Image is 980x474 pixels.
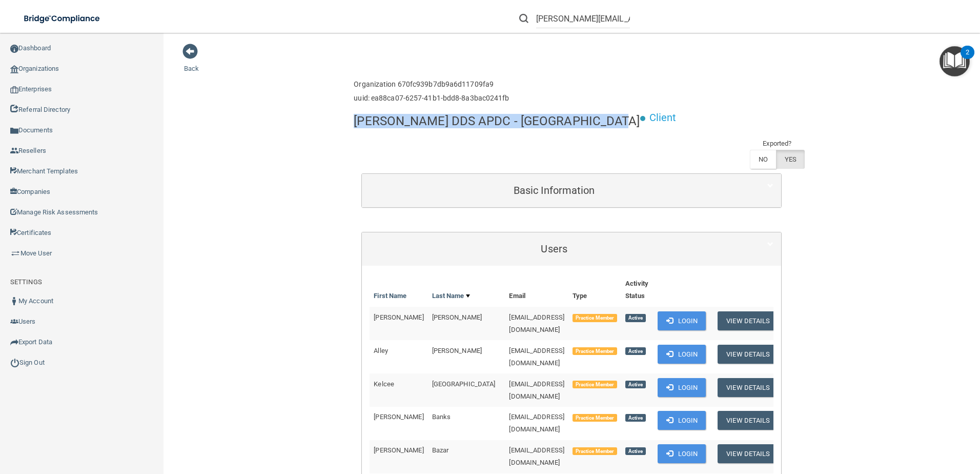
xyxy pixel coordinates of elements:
[509,347,564,367] span: [EMAIL_ADDRESS][DOMAIN_NAME]
[940,46,970,76] button: Open Resource Center, 2 new notifications
[374,446,423,454] span: [PERSON_NAME]
[658,411,706,430] button: Login
[573,314,617,322] span: Practice Member
[658,311,706,330] button: Login
[184,52,199,72] a: Back
[625,347,646,355] span: Active
[374,380,394,388] span: Kelcee
[370,243,739,254] h5: Users
[718,311,778,330] button: View Details
[718,444,778,463] button: View Details
[432,413,451,421] span: Banks
[15,8,110,29] img: bridge_compliance_login_screen.278c3ca4.svg
[573,347,617,355] span: Practice Member
[509,413,564,433] span: [EMAIL_ADDRESS][DOMAIN_NAME]
[658,345,706,364] button: Login
[354,114,640,128] h4: [PERSON_NAME] DDS APDC - [GEOGRAPHIC_DATA]
[718,378,778,397] button: View Details
[658,444,706,463] button: Login
[374,347,388,354] span: Alley
[432,347,482,354] span: [PERSON_NAME]
[573,447,617,456] span: Practice Member
[625,414,646,422] span: Active
[432,446,449,454] span: Bazar
[750,137,805,150] td: Exported?
[10,297,18,305] img: ic_user_dark.df1a06c3.png
[10,86,18,93] img: enterprise.0d942306.png
[374,413,423,421] span: [PERSON_NAME]
[10,276,42,288] label: SETTINGS
[370,179,773,202] a: Basic Information
[374,313,423,321] span: [PERSON_NAME]
[509,380,564,400] span: [EMAIL_ADDRESS][DOMAIN_NAME]
[625,381,646,389] span: Active
[750,150,776,169] label: NO
[354,81,509,88] h6: Organization 670fc939b7db9a6d11709fa9
[536,9,630,28] input: Search
[621,273,654,307] th: Activity Status
[10,65,18,73] img: organization-icon.f8decf85.png
[509,313,564,333] span: [EMAIL_ADDRESS][DOMAIN_NAME]
[432,380,496,388] span: [GEOGRAPHIC_DATA]
[509,446,564,466] span: [EMAIL_ADDRESS][DOMAIN_NAME]
[354,94,509,102] h6: uuid: ea88ca07-6257-41b1-bdd8-8a3bac0241fb
[573,381,617,389] span: Practice Member
[718,345,778,364] button: View Details
[649,108,677,127] p: Client
[519,14,528,23] img: ic-search.3b580494.png
[432,290,470,302] a: Last Name
[432,313,482,321] span: [PERSON_NAME]
[10,358,19,367] img: ic_power_dark.7ecde6b1.png
[370,185,739,196] h5: Basic Information
[374,290,406,302] a: First Name
[803,401,968,442] iframe: Drift Widget Chat Controller
[10,318,18,326] img: icon-users.e205127d.png
[625,447,646,456] span: Active
[966,52,969,66] div: 2
[776,150,805,169] label: YES
[573,414,617,422] span: Practice Member
[505,273,568,307] th: Email
[658,378,706,397] button: Login
[10,127,18,135] img: icon-documents.8dae5593.png
[370,238,773,261] a: Users
[568,273,621,307] th: Type
[718,411,778,430] button: View Details
[10,45,18,53] img: ic_dashboard_dark.d01f4a41.png
[625,314,646,322] span: Active
[10,248,21,259] img: briefcase.64adab9b.png
[10,147,18,155] img: ic_reseller.de258add.png
[10,338,18,346] img: icon-export.b9366987.png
